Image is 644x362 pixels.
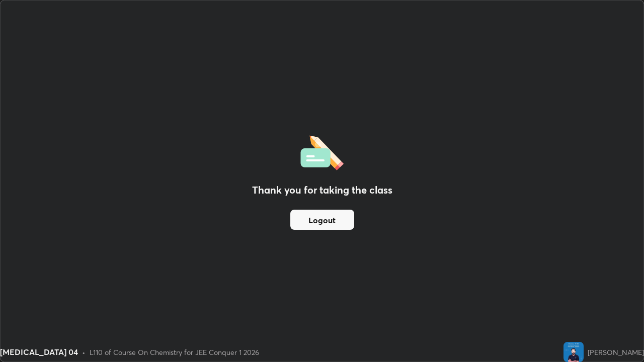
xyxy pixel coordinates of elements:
div: • [82,347,86,357]
button: Logout [290,210,354,230]
div: L110 of Course On Chemistry for JEE Conquer 1 2026 [90,347,259,357]
img: offlineFeedback.1438e8b3.svg [300,132,344,170]
img: 5d08488de79a497091e7e6dfb017ba0b.jpg [563,342,584,362]
div: [PERSON_NAME] [588,347,644,357]
h2: Thank you for taking the class [252,183,392,198]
